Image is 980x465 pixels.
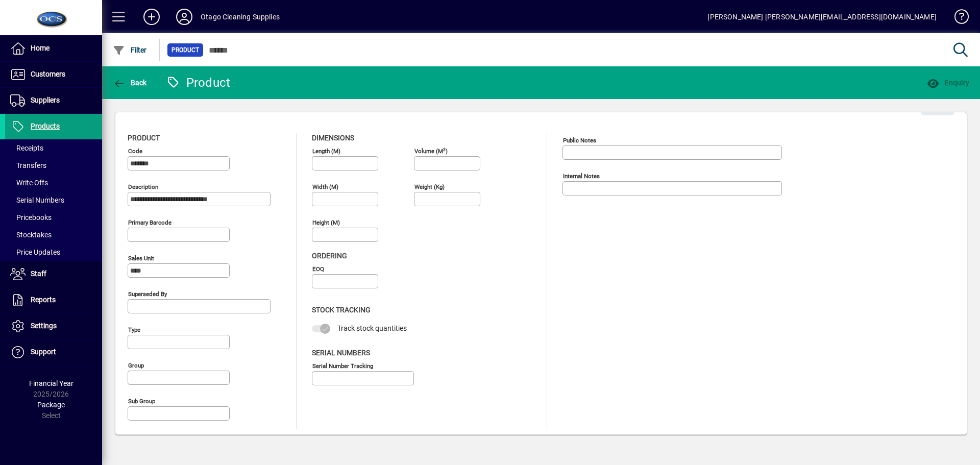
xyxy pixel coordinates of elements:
a: Reports [5,287,102,313]
mat-label: Volume (m ) [414,148,448,155]
mat-label: Type [128,326,140,333]
mat-label: Internal Notes [563,173,600,180]
mat-label: Sales unit [128,255,154,262]
button: Back [110,74,150,92]
span: Price Updates [10,248,60,256]
button: Edit [921,97,954,115]
mat-label: Weight (Kg) [414,183,445,190]
mat-label: Code [128,148,142,155]
mat-label: Superseded by [128,290,167,298]
span: Product [171,45,199,55]
mat-label: Height (m) [312,219,340,226]
a: Transfers [5,157,102,174]
span: Filter [113,46,147,54]
mat-label: Public Notes [563,137,596,144]
span: Back [113,79,147,87]
a: Pricebooks [5,209,102,226]
a: Home [5,36,102,61]
app-page-header-button: Back [102,74,158,92]
span: Customers [31,70,65,78]
mat-label: Description [128,183,158,190]
span: Product [128,134,160,142]
span: Package [37,401,65,409]
mat-label: EOQ [312,265,324,273]
span: Settings [31,322,57,330]
mat-label: Group [128,362,144,369]
span: Pricebooks [10,213,52,222]
mat-label: Sub group [128,398,155,405]
a: Staff [5,261,102,287]
span: Dimensions [312,134,354,142]
a: Support [5,339,102,365]
span: Support [31,348,56,356]
div: Otago Cleaning Supplies [201,9,280,25]
mat-label: Length (m) [312,148,340,155]
a: Customers [5,62,102,87]
span: Staff [31,270,46,278]
a: Price Updates [5,243,102,261]
button: Filter [110,41,150,59]
button: Add [135,8,168,26]
span: Suppliers [31,96,60,104]
mat-label: Serial Number tracking [312,362,373,369]
a: Receipts [5,139,102,157]
a: Write Offs [5,174,102,191]
mat-label: Primary barcode [128,219,171,226]
span: Receipts [10,144,43,152]
span: Ordering [312,252,347,260]
mat-label: Width (m) [312,183,338,190]
button: Profile [168,8,201,26]
a: Serial Numbers [5,191,102,209]
span: Stocktakes [10,231,52,239]
div: Product [166,75,231,91]
span: Write Offs [10,179,48,187]
a: Settings [5,313,102,339]
a: Suppliers [5,88,102,113]
span: Products [31,122,60,130]
sup: 3 [443,146,446,152]
span: Track stock quantities [337,324,407,332]
span: Serial Numbers [312,349,370,357]
a: Knowledge Base [947,2,967,35]
span: Stock Tracking [312,306,371,314]
a: Stocktakes [5,226,102,243]
span: Financial Year [29,379,73,387]
div: [PERSON_NAME] [PERSON_NAME][EMAIL_ADDRESS][DOMAIN_NAME] [707,9,937,25]
span: Home [31,44,50,52]
span: Reports [31,296,56,304]
span: Transfers [10,161,46,169]
span: Serial Numbers [10,196,64,204]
